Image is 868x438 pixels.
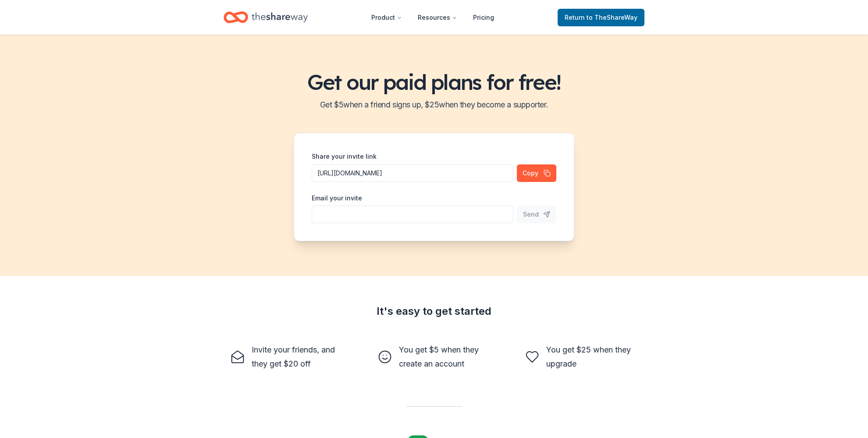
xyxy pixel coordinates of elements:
h2: Get $ 5 when a friend signs up, $ 25 when they become a supporter. [11,98,857,112]
span: Return [565,12,637,23]
button: Copy [517,164,556,182]
div: You get $25 when they upgrade [546,343,637,371]
div: Invite your friends, and they get $20 off [252,343,343,371]
label: Email your invite [312,194,362,203]
h1: Get our paid plans for free! [11,70,857,94]
div: It's easy to get started [224,304,644,318]
nav: Main [364,7,501,28]
a: Pricing [466,9,501,26]
button: Product [364,9,409,26]
span: to TheShareWay [587,14,637,21]
div: You get $5 when they create an account [399,343,490,371]
a: Home [224,7,308,28]
a: Returnto TheShareWay [558,9,644,26]
button: Resources [411,9,464,26]
label: Share your invite link [312,152,377,161]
